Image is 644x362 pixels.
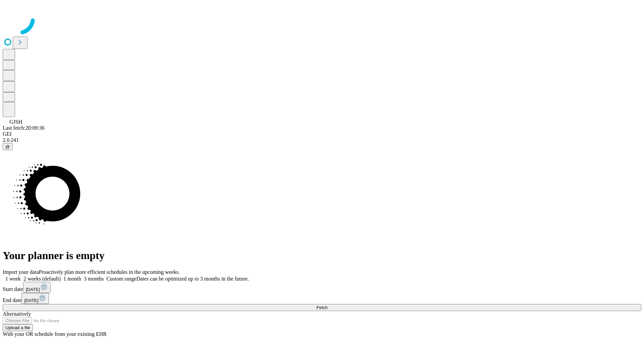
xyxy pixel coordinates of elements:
[23,282,51,293] button: [DATE]
[5,144,10,149] span: @
[3,311,31,317] span: Alternatively
[26,287,40,292] span: [DATE]
[3,125,45,131] span: Last fetch: 20:09:36
[21,293,49,304] button: [DATE]
[84,276,104,282] span: 3 months
[3,304,641,311] button: Fetch
[3,249,641,262] h1: Your planner is empty
[3,137,641,143] div: 2.0.241
[137,276,249,282] span: Dates can be optimized up to 3 months in the future.
[3,131,641,137] div: GEI
[3,282,641,293] div: Start date
[24,298,38,303] span: [DATE]
[3,269,39,275] span: Import your data
[3,293,641,304] div: End date
[3,143,13,150] button: @
[106,276,136,282] span: Custom range
[5,276,21,282] span: 1 week
[316,305,327,310] span: Fetch
[3,324,33,331] button: Upload a file
[23,276,61,282] span: 2 weeks (default)
[63,276,81,282] span: 1 month
[3,331,107,337] span: With your OR schedule from your existing EHR
[39,269,180,275] span: Proactively plan more efficient schedules in the upcoming weeks.
[9,119,22,125] span: GJSH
